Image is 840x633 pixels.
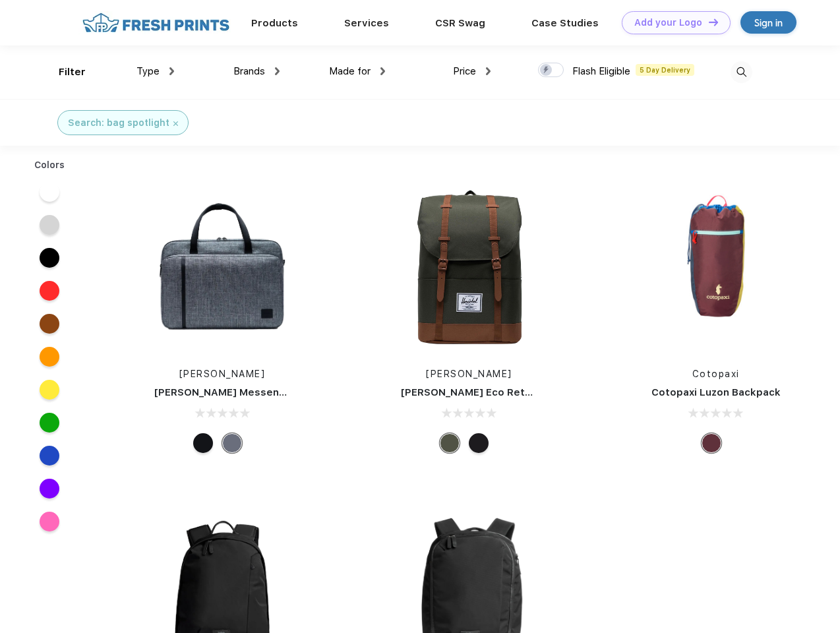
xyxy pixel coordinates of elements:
[59,65,86,80] div: Filter
[572,65,630,77] span: Flash Eligible
[702,433,721,453] div: Surprise
[179,369,266,379] a: [PERSON_NAME]
[709,18,718,26] img: DT
[154,386,297,398] a: [PERSON_NAME] Messenger
[78,11,233,34] img: fo%20logo%202.webp
[740,11,796,34] a: Sign in
[233,65,265,77] span: Brands
[381,179,556,354] img: func=resize&h=266
[469,433,489,453] div: Black
[275,67,280,75] img: dropdown.png
[754,15,783,30] div: Sign in
[651,386,781,398] a: Cotopaxi Luzon Backpack
[222,433,242,453] div: Raven Crosshatch
[193,433,213,453] div: Black
[628,179,804,354] img: func=resize&h=266
[634,17,702,28] div: Add your Logo
[426,369,512,379] a: [PERSON_NAME]
[169,67,174,75] img: dropdown.png
[24,158,75,172] div: Colors
[486,67,491,75] img: dropdown.png
[173,121,178,126] img: filter_cancel.svg
[453,65,476,77] span: Price
[692,369,740,379] a: Cotopaxi
[251,17,298,29] a: Products
[636,64,694,76] span: 5 Day Delivery
[731,61,752,83] img: desktop_search.svg
[401,386,671,398] a: [PERSON_NAME] Eco Retreat 15" Computer Backpack
[440,433,460,453] div: Forest
[380,67,385,75] img: dropdown.png
[329,65,371,77] span: Made for
[68,116,169,130] div: Search: bag spotlight
[136,65,160,77] span: Type
[135,179,310,354] img: func=resize&h=266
